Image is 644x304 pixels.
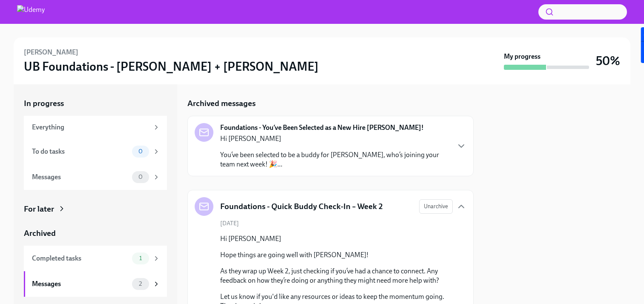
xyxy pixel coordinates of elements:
[504,52,540,61] strong: My progress
[134,255,147,261] span: 1
[220,234,453,244] p: Hi [PERSON_NAME]
[32,147,129,156] div: To do tasks
[24,228,167,239] a: Archived
[596,53,620,69] h3: 50%
[24,59,319,74] h3: UB Foundations - [PERSON_NAME] + [PERSON_NAME]
[424,202,448,211] span: Unarchive
[220,123,424,132] strong: Foundations - You’ve Been Selected as a New Hire [PERSON_NAME]!
[220,219,239,227] span: [DATE]
[220,267,453,285] p: As they wrap up Week 2, just checking if you’ve had a chance to connect. Any feedback on how they...
[24,98,167,109] a: In progress
[134,281,147,287] span: 2
[24,116,167,139] a: Everything
[24,48,78,57] h6: [PERSON_NAME]
[220,150,449,169] p: You’ve been selected to be a buddy for [PERSON_NAME], who’s joining your team next week! 🎉...
[32,254,129,263] div: Completed tasks
[24,204,54,215] div: For later
[24,271,167,297] a: Messages2
[32,172,129,182] div: Messages
[187,98,256,109] h5: Archived messages
[24,139,167,164] a: To do tasks0
[419,199,453,214] button: Unarchive
[32,279,129,289] div: Messages
[24,246,167,271] a: Completed tasks1
[32,123,149,132] div: Everything
[24,164,167,190] a: Messages0
[24,204,167,215] a: For later
[133,148,148,155] span: 0
[17,5,45,19] img: Udemy
[220,250,453,260] p: Hope things are going well with [PERSON_NAME]!
[220,134,449,143] p: Hi [PERSON_NAME]
[220,201,383,212] h5: Foundations - Quick Buddy Check-In – Week 2
[133,174,148,180] span: 0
